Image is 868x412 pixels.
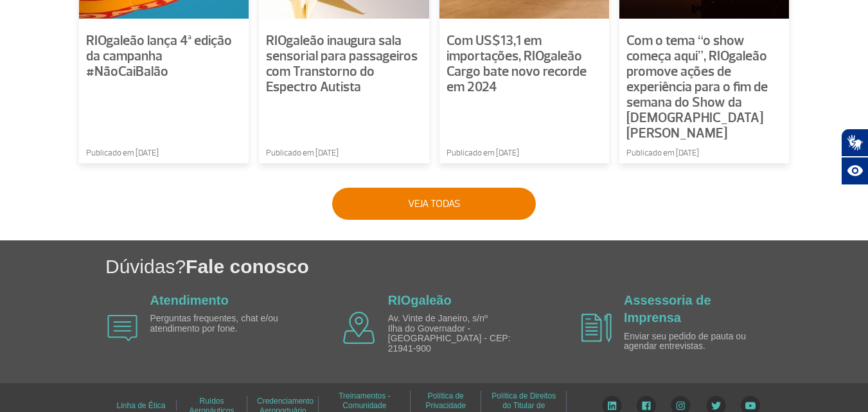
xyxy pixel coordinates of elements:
[447,32,587,96] span: Com US$13,1 em importações, RIOgaleão Cargo bate novo recorde em 2024
[107,315,137,341] img: airplane icon
[388,293,452,307] a: RIOgaleão
[186,256,309,277] span: Fale conosco
[841,129,868,157] button: Abrir tradutor de língua de sinais.
[581,314,612,343] img: airplane icon
[332,188,536,220] button: Veja todas
[447,147,519,160] span: Publicado em [DATE]
[626,32,768,142] span: Com o tema “o show começa aqui”, RIOgaleão promove ações de experiência para o fim de semana do S...
[343,312,375,344] img: airplane icon
[624,332,772,352] p: Enviar seu pedido de pauta ou agendar entrevistas.
[266,147,339,160] span: Publicado em [DATE]
[624,293,711,325] a: Assessoria de Imprensa
[86,32,232,80] span: RIOgaleão lança 4ª edição da campanha #NãoCaiBalão
[626,147,699,160] span: Publicado em [DATE]
[150,314,298,334] p: Perguntas frequentes, chat e/ou atendimento por fone.
[105,253,868,280] h1: Dúvidas?
[150,293,229,307] a: Atendimento
[388,314,536,354] p: Av. Vinte de Janeiro, s/nº Ilha do Governador - [GEOGRAPHIC_DATA] - CEP: 21941-900
[841,157,868,185] button: Abrir recursos assistivos.
[841,129,868,185] div: Plugin de acessibilidade da Hand Talk.
[86,147,159,160] span: Publicado em [DATE]
[266,32,418,96] span: RIOgaleão inaugura sala sensorial para passageiros com Transtorno do Espectro Autista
